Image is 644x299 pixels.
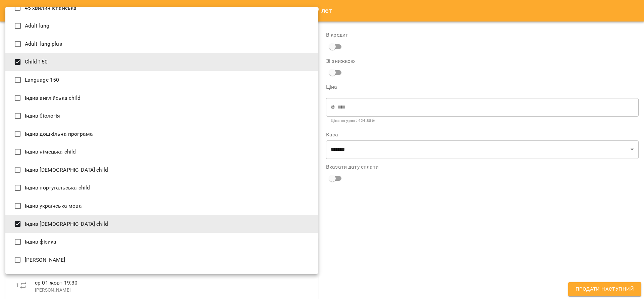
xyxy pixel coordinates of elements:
[5,197,318,215] li: Індив українська мова
[5,269,318,287] li: [PERSON_NAME] child
[5,215,318,233] li: Індив [DEMOGRAPHIC_DATA] child
[5,107,318,125] li: Індив біологія
[5,89,318,107] li: Індив англійська child
[5,71,318,89] li: Language 150
[5,35,318,53] li: Adult_lang plus
[5,251,318,269] li: [PERSON_NAME]
[5,143,318,161] li: Індив німецька child
[5,125,318,143] li: Індив дошкільна програма
[5,161,318,179] li: Індив [DEMOGRAPHIC_DATA] child
[5,179,318,197] li: Індив португальська child
[5,233,318,251] li: Індив фізика
[5,53,318,71] li: Child 150
[5,17,318,35] li: Adult lang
